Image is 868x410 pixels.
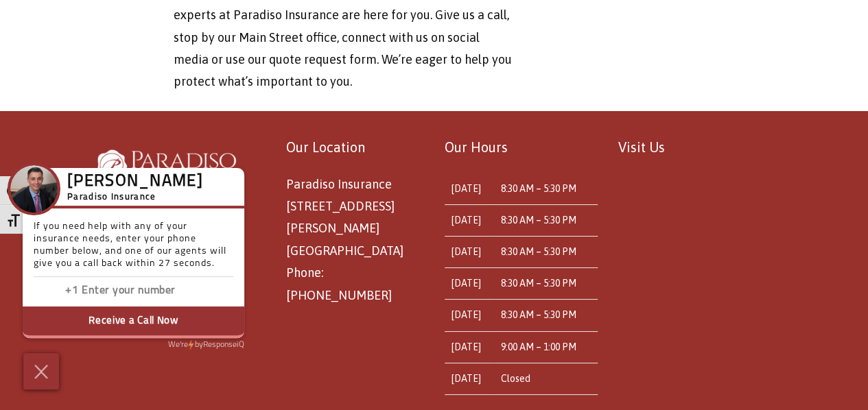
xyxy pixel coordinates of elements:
[501,341,576,352] time: 9:00 AM – 1:00 PM
[34,221,233,277] p: If you need help with any of your insurance needs, enter your phone number below, and one of our ...
[82,281,219,301] input: Enter phone number
[10,165,58,213] img: Company Icon
[501,215,576,226] time: 8:30 AM – 5:30 PM
[40,281,82,301] input: Enter country code
[618,173,771,365] iframe: Paradiso Insurance Location
[445,331,495,363] td: [DATE]
[445,236,495,267] td: [DATE]
[501,278,576,289] time: 8:30 AM – 5:30 PM
[67,190,203,205] h5: Paradiso Insurance
[168,341,244,349] a: We'rePowered by iconbyResponseiQ
[445,300,495,331] td: [DATE]
[286,135,424,160] p: Our Location
[31,361,51,383] img: Cross icon
[445,363,495,394] td: [DATE]
[445,268,495,300] td: [DATE]
[445,135,598,160] p: Our Hours
[501,183,576,194] time: 8:30 AM – 5:30 PM
[494,363,597,394] td: Closed
[618,135,771,160] p: Visit Us
[286,177,403,302] span: Paradiso Insurance [STREET_ADDRESS] [PERSON_NAME][GEOGRAPHIC_DATA] Phone: [PHONE_NUMBER]
[445,173,495,205] td: [DATE]
[188,339,194,350] img: Powered by icon
[501,309,576,320] time: 8:30 AM – 5:30 PM
[445,204,495,236] td: [DATE]
[168,341,203,349] span: We're by
[23,306,244,338] button: Receive a Call Now
[67,176,203,189] h3: [PERSON_NAME]
[501,246,576,257] time: 8:30 AM – 5:30 PM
